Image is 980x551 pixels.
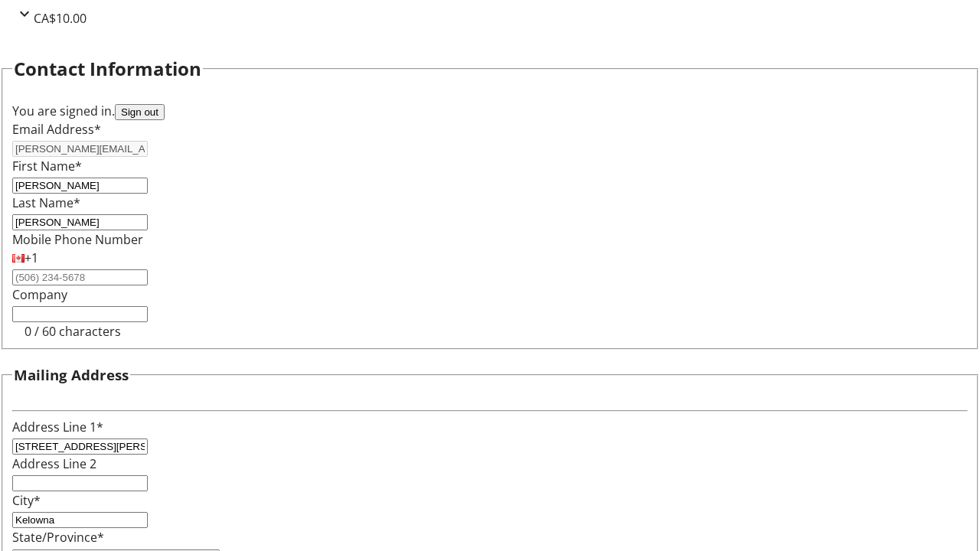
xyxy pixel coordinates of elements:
[12,455,96,472] label: Address Line 2
[12,286,67,303] label: Company
[12,121,101,138] label: Email Address*
[12,194,80,211] label: Last Name*
[12,529,104,546] label: State/Province*
[14,364,129,386] h3: Mailing Address
[12,158,82,174] label: First Name*
[12,102,968,120] div: You are signed in.
[115,104,165,120] button: Sign out
[12,269,148,285] input: (506) 234-5678
[24,323,121,340] tr-character-limit: 0 / 60 characters
[12,512,148,528] input: City
[12,231,143,248] label: Mobile Phone Number
[12,492,41,509] label: City*
[14,55,201,83] h2: Contact Information
[12,439,148,455] input: Address
[12,419,103,435] label: Address Line 1*
[34,10,87,27] span: CA$10.00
